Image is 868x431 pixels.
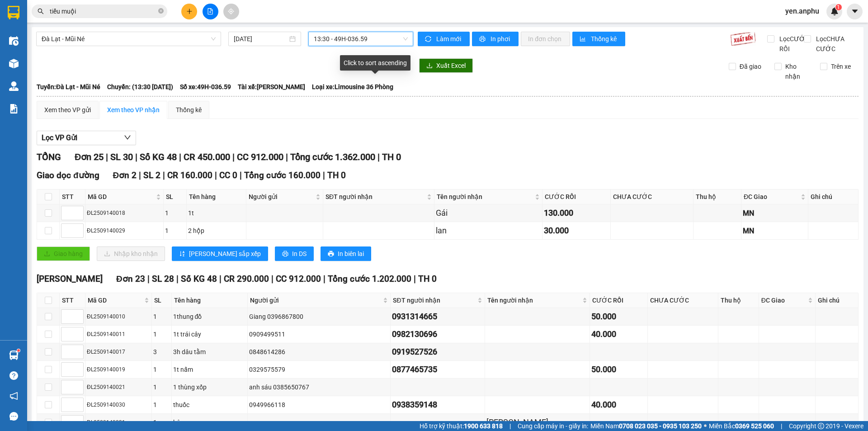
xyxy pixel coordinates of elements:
sup: 1 [17,349,20,352]
div: 40.000 [591,398,646,411]
span: Tên người nhận [487,295,580,305]
div: 0938359148 [392,398,483,411]
span: Lọc VP Gửi [42,132,77,143]
span: Làm mới [436,34,462,44]
span: DĐ: [106,42,119,52]
span: CR 160.000 [167,170,212,180]
button: printerIn phơi [472,32,519,46]
span: sort-ascending [179,251,185,258]
th: Thu hộ [718,293,759,308]
div: ĐL2509140029 [87,227,162,235]
div: 0949966118 [249,400,389,410]
th: CƯỚC RỒI [542,189,611,204]
div: ĐL2509140019 [87,365,150,374]
span: Miền Nam [590,421,702,431]
span: | [179,152,181,162]
div: 130.000 [544,207,609,219]
th: Ghi chú [808,189,859,204]
button: In đơn chọn [521,32,570,46]
b: Tuyến: Đà Lạt - Mũi Né [37,83,100,90]
div: 50.000 [591,310,646,323]
img: solution-icon [9,104,19,114]
td: 0877465735 [391,361,485,379]
span: Số xe: 49H-036.59 [180,82,231,92]
span: search [38,8,44,14]
div: 1thung đồ [173,312,246,322]
span: CC 912.000 [237,152,283,162]
span: | [377,152,380,162]
span: Cung cấp máy in - giấy in: [518,421,588,431]
span: yen.anphu [778,5,826,17]
td: 0938359148 [391,396,485,414]
div: 50.000 [591,363,646,376]
span: Kho nhận [782,62,813,81]
span: 1 [837,4,840,10]
div: 1t trái cây [173,329,246,339]
button: Lọc VP Gửi [37,131,136,145]
span: Miền Bắc [709,421,774,431]
div: Gái [436,207,541,219]
button: file-add [203,4,218,19]
input: Tìm tên, số ĐT hoặc mã đơn [50,6,156,16]
span: Trên xe [827,62,854,71]
div: ĐL2509140031 [87,418,150,427]
span: Mã GD [88,192,154,202]
td: Gái [434,204,543,222]
span: Nhận: [106,9,127,18]
div: ĐL2509140021 [87,383,150,392]
span: Người gửi [249,192,314,202]
span: aim [228,8,234,14]
sup: 1 [835,4,842,10]
th: SL [164,189,187,204]
span: bar-chart [580,36,587,43]
span: caret-down [851,7,859,15]
span: Người gửi [250,295,381,305]
span: [PERSON_NAME] [37,274,103,284]
input: 14/09/2025 [234,34,288,44]
div: ĐL2509140010 [87,313,150,321]
div: 1 [165,208,185,218]
div: 30.000 [544,224,609,237]
strong: 0369 525 060 [735,422,774,430]
span: Tổng cước 1.202.000 [328,274,411,284]
span: ĐC Giao [744,192,798,202]
div: 2 hộp [188,226,245,236]
span: Số KG 48 [140,152,177,162]
button: bar-chartThống kê [572,32,625,46]
span: printer [328,251,334,258]
span: | [219,274,222,284]
div: 0848614286 [249,347,389,357]
img: warehouse-icon [9,59,19,68]
span: Đã giao [736,62,765,71]
span: [GEOGRAPHIC_DATA] [106,52,237,68]
div: Xem theo VP nhận [107,105,160,115]
span: ĐC Giao [761,295,806,305]
div: 1t nấm [173,365,246,374]
div: bông [173,417,246,427]
div: ĐL2509140030 [87,401,150,409]
span: | [323,170,325,180]
div: 0798898777 [106,29,237,42]
strong: 0708 023 035 - 0935 103 250 [619,422,702,430]
button: plus [181,4,197,19]
button: syncLàm mới [418,32,470,46]
span: printer [479,36,487,43]
td: ĐL2509140017 [85,343,152,361]
span: | [232,152,235,162]
div: ĐL2509140018 [87,209,162,218]
span: | [147,274,150,284]
th: Tên hàng [172,293,248,308]
img: warehouse-icon [9,36,19,46]
span: Đà Lạt - Mũi Né [42,32,216,46]
div: MN [743,225,806,237]
td: ĐL2509140021 [85,379,152,396]
span: SĐT người nhận [325,192,425,202]
span: copyright [818,423,824,429]
div: ĐL2509140011 [87,330,150,339]
span: Đơn 23 [116,274,145,284]
div: 1 [153,365,170,374]
div: [PERSON_NAME] [106,8,237,19]
th: STT [60,189,85,204]
span: | [781,421,782,431]
span: SL 30 [110,152,133,162]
